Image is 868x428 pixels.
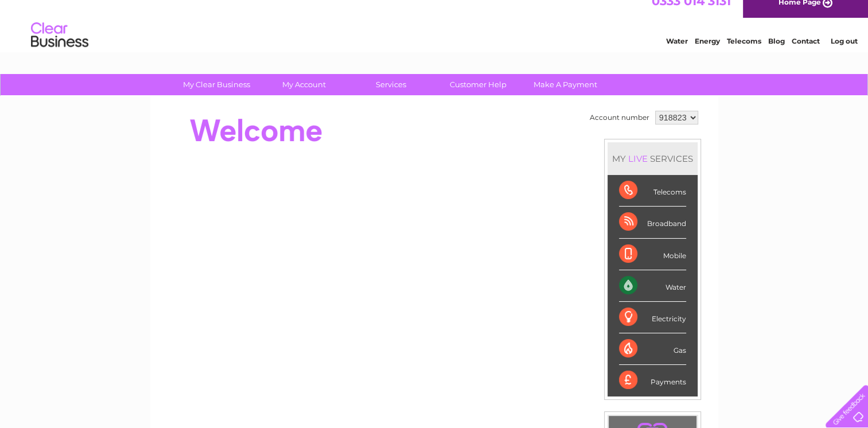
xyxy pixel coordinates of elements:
a: Customer Help [431,74,526,95]
a: Energy [695,49,720,57]
div: Clear Business is a trading name of Verastar Limited (registered in [GEOGRAPHIC_DATA] No. 3667643... [164,6,706,56]
div: Broadband [619,207,686,238]
td: Account number [587,108,652,127]
div: Electricity [619,302,686,333]
a: My Account [256,74,351,95]
a: Contact [792,49,820,57]
div: Gas [619,333,686,365]
a: My Clear Business [169,74,264,95]
a: 0333 014 3131 [652,6,731,20]
a: Telecoms [727,49,761,57]
a: Make A Payment [518,74,613,95]
div: LIVE [626,153,650,164]
div: Water [619,270,686,302]
a: Services [344,74,438,95]
div: Telecoms [619,175,686,207]
a: Blog [768,49,785,57]
a: Water [666,49,688,57]
div: MY SERVICES [608,142,698,175]
img: logo.png [30,30,89,65]
div: Payments [619,365,686,396]
a: Log out [830,49,857,57]
div: Mobile [619,239,686,270]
